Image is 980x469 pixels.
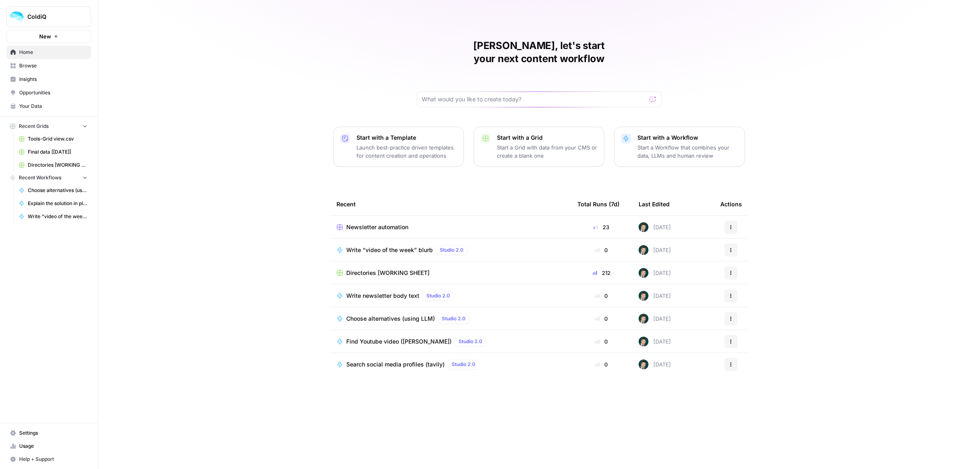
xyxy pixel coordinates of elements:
[19,456,87,463] span: Help + Support
[7,427,91,440] a: Settings
[356,143,457,160] p: Launch best-practice driven templates for content creation and operations
[452,361,475,368] span: Studio 2.0
[416,39,661,65] h1: [PERSON_NAME], let's start your next content workflow
[28,187,87,194] span: Choose alternatives (using LLM)
[19,174,61,181] span: Recent Workflows
[422,95,646,103] input: What would you like to create today?
[15,184,91,197] a: Choose alternatives (using LLM)
[356,134,457,142] p: Start with a Template
[27,13,77,21] span: ColdiQ
[19,442,87,450] span: Usage
[15,145,91,159] a: Final data [[DATE]]
[639,314,648,324] img: 992gdyty1pe6t0j61jgrcag3mgyd
[577,269,626,277] div: 212
[336,223,564,231] a: Newsletter automation
[346,360,445,368] span: Search social media profiles (tavily)
[28,213,87,220] span: Write “video of the week” blurb
[346,337,452,346] span: Find Youtube video ([PERSON_NAME])
[426,292,450,299] span: Studio 2.0
[333,127,464,167] button: Start with a TemplateLaunch best-practice driven templates for content creation and operations
[7,59,91,72] a: Browse
[346,315,435,323] span: Choose alternatives (using LLM)
[7,73,91,86] a: Insights
[577,246,626,254] div: 0
[28,161,87,169] span: Directories [WORKING SHEET]
[7,30,91,42] button: New
[639,245,648,255] img: 992gdyty1pe6t0j61jgrcag3mgyd
[15,159,91,172] a: Directories [WORKING SHEET]
[7,100,91,113] a: Your Data
[442,315,465,322] span: Studio 2.0
[336,337,564,346] a: Find Youtube video ([PERSON_NAME])Studio 2.0
[28,135,87,143] span: Tools-Grid view.csv
[614,127,745,167] button: Start with a WorkflowStart a Workflow that combines your data, LLMs and human review
[15,197,91,210] a: Explain the solution in plain words
[639,337,648,346] img: 992gdyty1pe6t0j61jgrcag3mgyd
[9,9,24,24] img: ColdiQ Logo
[7,7,91,27] button: Workspace: ColdiQ
[639,193,670,215] div: Last Edited
[336,245,564,255] a: Write “video of the week” blurbStudio 2.0
[19,89,87,96] span: Opportunities
[639,337,671,346] div: [DATE]
[7,120,91,132] button: Recent Grids
[639,268,671,278] div: [DATE]
[577,315,626,323] div: 0
[346,246,433,254] span: Write “video of the week” blurb
[39,32,51,40] span: New
[637,143,738,160] p: Start a Workflow that combines your data, LLMs and human review
[15,210,91,223] a: Write “video of the week” blurb
[577,360,626,368] div: 0
[7,86,91,99] a: Opportunities
[497,143,597,160] p: Start a Grid with data from your CMS or create a blank one
[346,223,408,231] span: Newsletter automation
[440,246,463,254] span: Studio 2.0
[474,127,604,167] button: Start with a GridStart a Grid with data from your CMS or create a blank one
[336,314,564,324] a: Choose alternatives (using LLM)Studio 2.0
[19,49,87,56] span: Home
[7,46,91,59] a: Home
[639,360,648,369] img: 992gdyty1pe6t0j61jgrcag3mgyd
[639,222,648,232] img: 992gdyty1pe6t0j61jgrcag3mgyd
[19,123,49,130] span: Recent Grids
[577,337,626,346] div: 0
[720,193,742,215] div: Actions
[346,292,419,300] span: Write newsletter body text
[497,134,597,142] p: Start with a Grid
[19,76,87,83] span: Insights
[639,291,648,301] img: 992gdyty1pe6t0j61jgrcag3mgyd
[336,193,564,215] div: Recent
[19,429,87,437] span: Settings
[639,268,648,278] img: 992gdyty1pe6t0j61jgrcag3mgyd
[19,103,87,110] span: Your Data
[639,245,671,255] div: [DATE]
[639,222,671,232] div: [DATE]
[336,291,564,301] a: Write newsletter body textStudio 2.0
[577,292,626,300] div: 0
[639,314,671,324] div: [DATE]
[15,132,91,145] a: Tools-Grid view.csv
[7,440,91,453] a: Usage
[346,269,430,277] span: Directories [WORKING SHEET]
[7,453,91,466] button: Help + Support
[577,193,619,215] div: Total Runs (7d)
[336,269,564,277] a: Directories [WORKING SHEET]
[336,360,564,369] a: Search social media profiles (tavily)Studio 2.0
[639,291,671,301] div: [DATE]
[639,360,671,369] div: [DATE]
[28,200,87,207] span: Explain the solution in plain words
[7,172,91,184] button: Recent Workflows
[19,62,87,69] span: Browse
[28,148,87,156] span: Final data [[DATE]]
[577,223,626,231] div: 23
[459,338,482,345] span: Studio 2.0
[637,134,738,142] p: Start with a Workflow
